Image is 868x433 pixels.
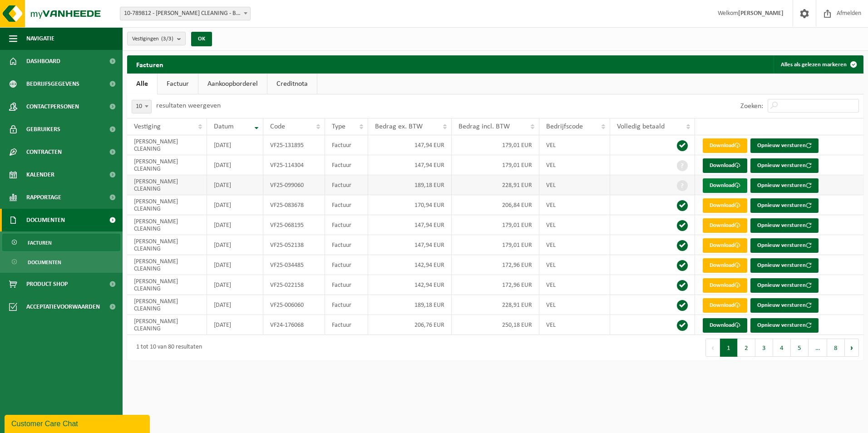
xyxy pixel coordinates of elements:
[539,195,610,215] td: VEL
[127,135,207,155] td: [PERSON_NAME] CLEANING
[2,234,120,251] a: Facturen
[452,215,539,235] td: 179,01 EUR
[750,138,819,153] button: Opnieuw versturen
[539,275,610,295] td: VEL
[703,198,747,213] a: Download
[207,155,263,175] td: [DATE]
[539,175,610,195] td: VEL
[368,235,451,255] td: 147,94 EUR
[368,215,451,235] td: 147,94 EUR
[459,123,510,130] span: Bedrag incl. BTW
[750,298,819,313] button: Opnieuw versturen
[325,235,368,255] td: Factuur
[368,255,451,275] td: 142,94 EUR
[368,295,451,315] td: 189,18 EUR
[546,123,583,130] span: Bedrijfscode
[755,339,773,357] button: 3
[750,158,819,173] button: Opnieuw versturen
[26,163,54,186] span: Kalender
[720,339,738,357] button: 1
[750,318,819,333] button: Opnieuw versturen
[26,50,60,73] span: Dashboard
[207,255,263,275] td: [DATE]
[539,135,610,155] td: VEL
[452,135,539,155] td: 179,01 EUR
[750,278,819,293] button: Opnieuw versturen
[452,275,539,295] td: 172,96 EUR
[263,275,325,295] td: VF25-022158
[452,195,539,215] td: 206,84 EUR
[127,175,207,195] td: [PERSON_NAME] CLEANING
[703,278,747,293] a: Download
[207,235,263,255] td: [DATE]
[325,155,368,175] td: Factuur
[703,218,747,233] a: Download
[740,103,763,110] label: Zoeken:
[368,175,451,195] td: 189,18 EUR
[263,215,325,235] td: VF25-068195
[263,135,325,155] td: VF25-131895
[452,295,539,315] td: 228,91 EUR
[127,315,207,335] td: [PERSON_NAME] CLEANING
[325,295,368,315] td: Factuur
[134,123,161,130] span: Vestiging
[198,74,267,94] a: Aankoopborderel
[207,275,263,295] td: [DATE]
[703,258,747,273] a: Download
[452,175,539,195] td: 228,91 EUR
[750,218,819,233] button: Opnieuw versturen
[28,254,61,271] span: Documenten
[127,235,207,255] td: [PERSON_NAME] CLEANING
[5,413,152,433] iframe: chat widget
[263,315,325,335] td: VF24-176068
[207,295,263,315] td: [DATE]
[207,215,263,235] td: [DATE]
[539,155,610,175] td: VEL
[207,175,263,195] td: [DATE]
[325,275,368,295] td: Factuur
[539,315,610,335] td: VEL
[132,100,151,113] span: 10
[26,186,61,209] span: Rapportage
[539,215,610,235] td: VEL
[750,198,819,213] button: Opnieuw versturen
[263,175,325,195] td: VF25-099060
[368,195,451,215] td: 170,94 EUR
[207,195,263,215] td: [DATE]
[325,175,368,195] td: Factuur
[127,295,207,315] td: [PERSON_NAME] CLEANING
[368,275,451,295] td: 142,94 EUR
[127,255,207,275] td: [PERSON_NAME] CLEANING
[703,178,747,193] a: Download
[120,7,250,20] span: 10-789812 - KRISTAL CLEANING - BISSEGEM
[325,255,368,275] td: Factuur
[705,339,720,357] button: Previous
[28,234,52,251] span: Facturen
[156,102,221,109] label: resultaten weergeven
[703,318,747,333] a: Download
[26,273,68,295] span: Product Shop
[26,209,65,231] span: Documenten
[270,123,285,130] span: Code
[214,123,234,130] span: Datum
[738,10,784,17] strong: [PERSON_NAME]
[2,253,120,271] a: Documenten
[791,339,809,357] button: 5
[207,315,263,335] td: [DATE]
[127,55,173,73] h2: Facturen
[207,135,263,155] td: [DATE]
[127,215,207,235] td: [PERSON_NAME] CLEANING
[263,195,325,215] td: VF25-083678
[703,298,747,313] a: Download
[26,141,62,163] span: Contracten
[774,55,863,74] button: Alles als gelezen markeren
[325,215,368,235] td: Factuur
[325,195,368,215] td: Factuur
[375,123,423,130] span: Bedrag ex. BTW
[132,100,152,113] span: 10
[127,275,207,295] td: [PERSON_NAME] CLEANING
[539,235,610,255] td: VEL
[127,195,207,215] td: [PERSON_NAME] CLEANING
[703,158,747,173] a: Download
